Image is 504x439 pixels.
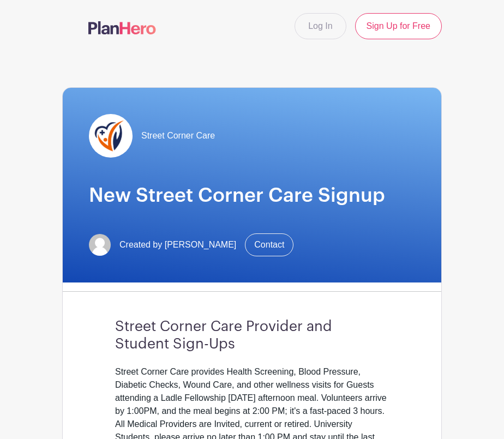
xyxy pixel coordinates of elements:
[89,114,133,158] img: SCC%20PlanHero.png
[115,318,389,352] h3: Street Corner Care Provider and Student Sign-Ups
[141,129,215,142] span: Street Corner Care
[88,21,156,34] img: logo-507f7623f17ff9eddc593b1ce0a138ce2505c220e1c5a4e2b4648c50719b7d32.svg
[119,238,236,251] span: Created by [PERSON_NAME]
[355,13,442,39] a: Sign Up for Free
[245,233,293,256] a: Contact
[89,234,111,256] img: default-ce2991bfa6775e67f084385cd625a349d9dcbb7a52a09fb2fda1e96e2d18dcdb.png
[89,184,415,207] h1: New Street Corner Care Signup
[295,13,346,39] a: Log In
